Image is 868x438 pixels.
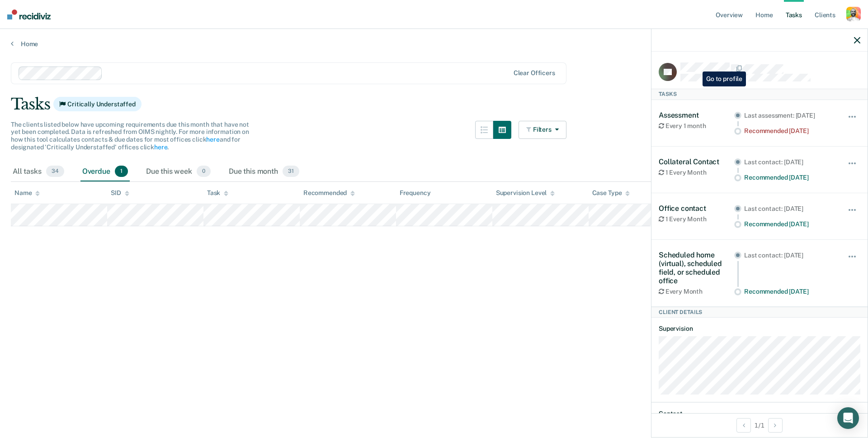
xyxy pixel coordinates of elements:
[46,166,64,177] span: 34
[659,215,734,223] div: 1 Every Month
[744,252,835,259] div: Last contact: [DATE]
[197,166,211,177] span: 0
[514,69,555,77] div: Clear officers
[111,189,129,197] div: SID
[207,189,228,197] div: Task
[227,162,301,182] div: Due this month
[303,189,355,197] div: Recommended
[659,288,734,295] div: Every Month
[53,97,142,111] span: Critically Understaffed
[7,10,51,19] img: Recidiviz
[496,189,555,197] div: Supervision Level
[11,95,857,114] div: Tasks
[14,189,40,197] div: Name
[744,288,835,295] div: Recommended [DATE]
[744,174,835,181] div: Recommended [DATE]
[11,121,249,151] span: The clients listed below have upcoming requirements due this month that have not yet been complet...
[659,122,734,130] div: Every 1 month
[659,204,734,213] div: Office contact
[154,143,167,151] a: here
[206,136,219,143] a: here
[519,121,566,139] button: Filters
[744,112,835,119] div: Last assessment: [DATE]
[744,158,835,166] div: Last contact: [DATE]
[651,307,868,318] div: Client Details
[115,166,128,177] span: 1
[659,410,860,418] dt: Contact
[837,407,859,429] div: Open Intercom Messenger
[744,220,835,228] div: Recommended [DATE]
[283,166,299,177] span: 31
[736,418,751,433] button: Previous Client
[659,325,860,333] dt: Supervision
[651,89,868,100] div: Tasks
[744,127,835,135] div: Recommended [DATE]
[659,157,734,166] div: Collateral Contact
[144,162,212,182] div: Due this week
[651,413,868,437] div: 1 / 1
[768,418,783,433] button: Next Client
[744,205,835,213] div: Last contact: [DATE]
[659,251,734,286] div: Scheduled home (virtual), scheduled field, or scheduled office
[11,162,66,182] div: All tasks
[592,189,630,197] div: Case Type
[80,162,130,182] div: Overdue
[11,40,857,48] a: Home
[400,189,431,197] div: Frequency
[659,111,734,119] div: Assessment
[659,169,734,176] div: 1 Every Month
